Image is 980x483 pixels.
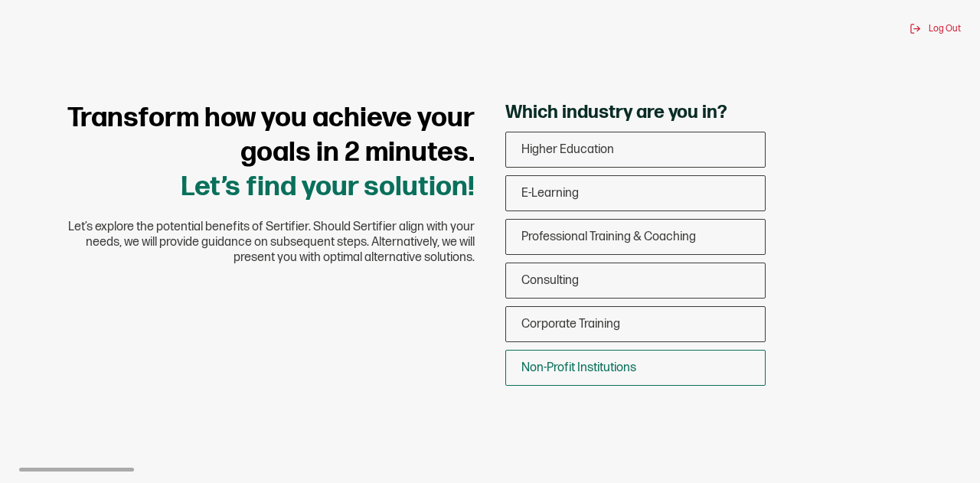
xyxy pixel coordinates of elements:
span: E-Learning [521,186,579,201]
span: Non-Profit Institutions [521,361,636,375]
iframe: Chat Widget [903,410,980,483]
span: Log Out [929,23,961,34]
span: Which industry are you in? [505,101,727,124]
span: Transform how you achieve your goals in 2 minutes. [67,102,475,169]
span: Let’s explore the potential benefits of Sertifier. Should Sertifier align with your needs, we wil... [46,220,475,266]
span: Higher Education [521,142,614,157]
span: Corporate Training [521,317,620,331]
h1: Let’s find your solution! [46,101,475,204]
span: Consulting [521,273,579,288]
span: Professional Training & Coaching [521,230,696,244]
